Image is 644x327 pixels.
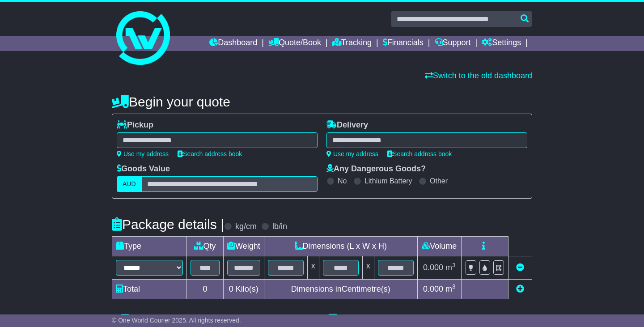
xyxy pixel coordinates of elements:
[387,150,452,157] a: Search address book
[224,280,264,299] td: Kilo(s)
[482,36,521,51] a: Settings
[112,237,187,256] td: Type
[417,237,461,256] td: Volume
[264,280,417,299] td: Dimensions in Centimetre(s)
[209,36,257,51] a: Dashboard
[307,256,319,280] td: x
[178,150,242,157] a: Search address book
[332,36,372,51] a: Tracking
[112,217,224,232] h4: Package details |
[272,222,287,232] label: lb/in
[117,120,153,130] label: Pickup
[326,164,426,174] label: Any Dangerous Goods?
[117,176,142,192] label: AUD
[268,36,321,51] a: Quote/Book
[117,150,169,157] a: Use my address
[264,237,417,256] td: Dimensions (L x W x H)
[112,280,187,299] td: Total
[112,94,532,109] h4: Begin your quote
[235,222,257,232] label: kg/cm
[445,285,456,293] span: m
[516,285,524,293] a: Add new item
[425,71,532,80] a: Switch to the old dashboard
[423,285,443,293] span: 0.000
[362,256,374,280] td: x
[229,285,233,293] span: 0
[430,177,448,185] label: Other
[452,262,456,268] sup: 3
[516,263,524,272] a: Remove this item
[112,317,241,324] span: © One World Courier 2025. All rights reserved.
[383,36,424,51] a: Financials
[435,36,471,51] a: Support
[338,177,347,185] label: No
[326,150,378,157] a: Use my address
[452,283,456,290] sup: 3
[187,237,224,256] td: Qty
[187,280,224,299] td: 0
[445,263,456,272] span: m
[117,164,170,174] label: Goods Value
[423,263,443,272] span: 0.000
[326,120,368,130] label: Delivery
[224,237,264,256] td: Weight
[364,177,412,185] label: Lithium Battery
